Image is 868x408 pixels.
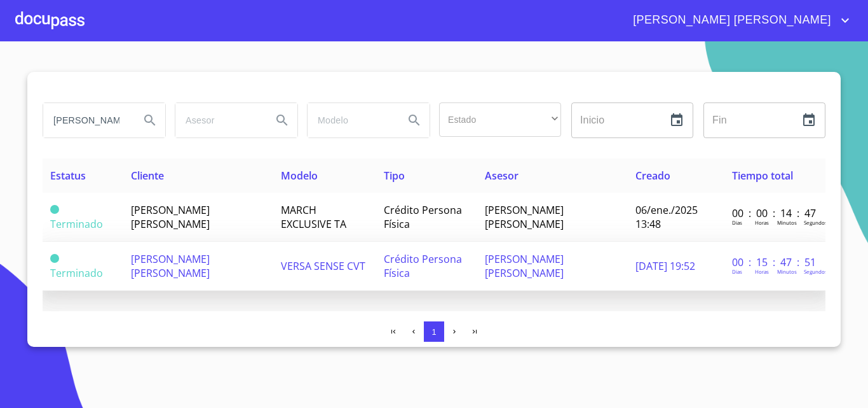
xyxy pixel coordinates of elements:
[131,252,210,280] span: [PERSON_NAME] [PERSON_NAME]
[635,203,698,231] span: 06/ene./2025 13:48
[131,169,164,183] span: Cliente
[755,268,769,275] p: Horas
[777,268,797,275] p: Minutos
[623,10,837,31] span: [PERSON_NAME] [PERSON_NAME]
[43,103,130,137] input: search
[50,254,59,263] span: Terminado
[732,206,818,220] p: 00 : 00 : 14 : 47
[732,219,742,226] p: Dias
[485,252,564,280] span: [PERSON_NAME] [PERSON_NAME]
[384,169,405,183] span: Tipo
[308,103,394,137] input: search
[732,169,793,183] span: Tiempo total
[635,259,695,273] span: [DATE] 19:52
[424,321,444,342] button: 1
[777,219,797,226] p: Minutos
[50,217,103,231] span: Terminado
[635,169,670,183] span: Creado
[267,105,297,136] button: Search
[50,205,59,214] span: Terminado
[804,219,827,226] p: Segundos
[732,268,742,275] p: Dias
[485,203,564,231] span: [PERSON_NAME] [PERSON_NAME]
[804,268,827,275] p: Segundos
[384,252,462,280] span: Crédito Persona Física
[485,169,519,183] span: Asesor
[431,327,436,337] span: 1
[439,102,561,137] div: ​
[399,105,430,136] button: Search
[281,203,346,231] span: MARCH EXCLUSIVE TA
[281,169,318,183] span: Modelo
[384,203,462,231] span: Crédito Persona Física
[175,103,262,137] input: search
[755,219,769,226] p: Horas
[50,169,86,183] span: Estatus
[131,203,210,231] span: [PERSON_NAME] [PERSON_NAME]
[50,266,103,280] span: Terminado
[732,255,818,269] p: 00 : 15 : 47 : 51
[623,10,853,31] button: account of current user
[281,259,365,273] span: VERSA SENSE CVT
[135,105,165,136] button: Search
